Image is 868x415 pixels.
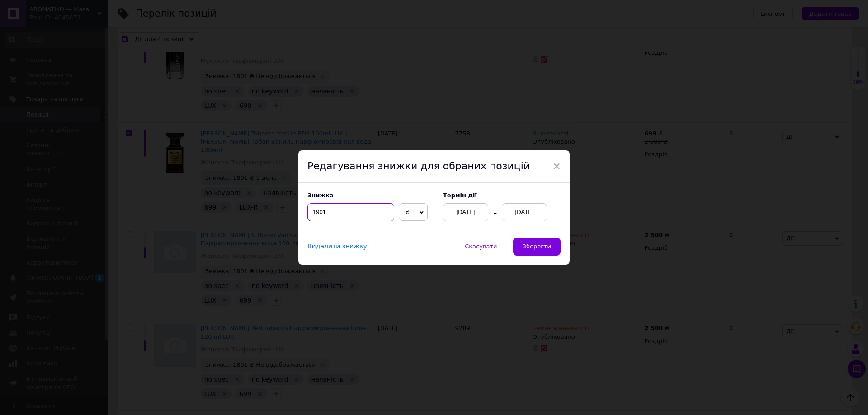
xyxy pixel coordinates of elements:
div: [DATE] [502,203,547,221]
span: Зберегти [523,243,551,250]
span: ₴ [405,208,410,215]
span: Скасувати [465,243,497,250]
input: 0 [307,203,394,221]
button: Зберегти [513,238,561,256]
span: Редагування знижки для обраних позицій [307,160,530,172]
button: Скасувати [455,238,506,256]
div: [DATE] [443,203,488,221]
span: Знижка [307,192,334,199]
label: Термін дії [443,192,561,199]
span: × [552,159,561,174]
span: Видалити знижку [307,242,367,250]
